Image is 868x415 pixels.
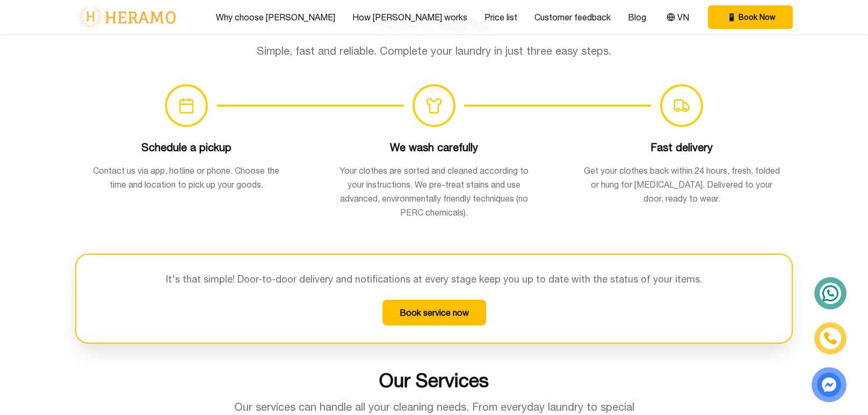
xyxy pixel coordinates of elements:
font: Customer feedback [534,12,611,22]
font: Our Services [379,369,489,391]
a: Price list [484,11,517,24]
button: VN [663,10,692,24]
font: VN [677,12,689,22]
font: Get your clothes back within 24 hours, fresh, folded or hung for [MEDICAL_DATA]. Delivered to you... [584,166,780,203]
font: Contact us via app, hotline or phone. Choose the time and location to pick up your goods. [93,166,279,189]
button: phone Book Now [708,5,793,29]
font: Simple, fast and reliable. Complete your laundry in just three easy steps. [257,45,611,57]
span: phone [725,12,734,23]
a: Blog [628,11,646,24]
a: Why choose [PERSON_NAME] [216,11,335,24]
a: How [PERSON_NAME] works [352,11,467,24]
font: It's that simple! Door-to-door delivery and notifications at every stage keep you up to date with... [166,273,702,285]
font: Fast delivery [650,141,713,153]
font: We wash carefully [390,141,478,153]
font: Your clothes are sorted and cleaned according to your instructions. We pre-treat stains and use a... [339,166,529,217]
img: phone-icon [823,330,838,346]
font: Price list [484,12,517,22]
font: Blog [628,12,646,22]
font: Schedule a pickup [141,141,232,153]
font: Book Now [739,13,776,21]
font: 📲 [725,13,734,21]
a: Customer feedback [534,11,611,24]
font: Book service now [400,308,469,317]
img: logo-with-text.png [75,6,179,28]
a: phone-icon [815,323,845,353]
font: Why choose [PERSON_NAME] [216,12,335,22]
font: How [PERSON_NAME] works [352,12,467,22]
button: Book service now [382,300,486,325]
